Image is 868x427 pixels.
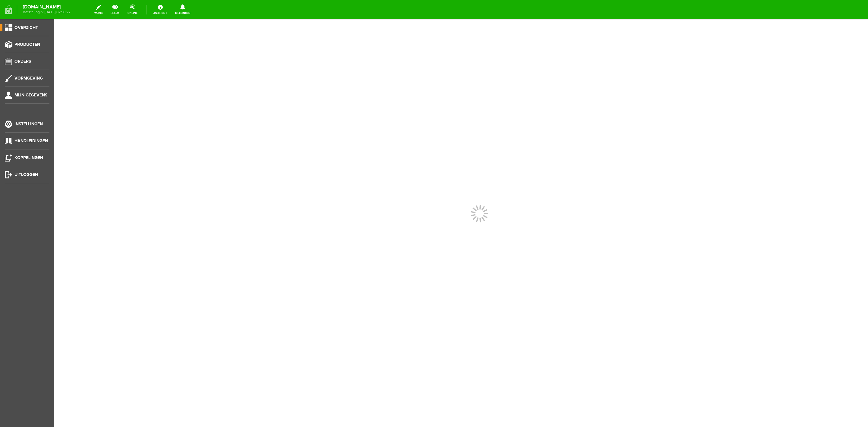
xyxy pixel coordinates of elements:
span: laatste login: [DATE] 07:58:22 [23,11,71,14]
span: Producten [14,42,40,47]
span: Handleidingen [14,138,48,143]
span: Instellingen [14,121,43,127]
span: Vormgeving [14,76,43,81]
span: Orders [14,59,31,64]
span: Overzicht [14,25,38,30]
a: online [124,3,141,16]
span: Uitloggen [14,172,38,177]
a: Assistent [150,3,171,16]
a: wijzig [91,3,106,16]
span: Mijn gegevens [14,93,47,98]
a: bekijk [107,3,123,16]
strong: [DOMAIN_NAME] [23,5,71,9]
a: Meldingen [171,3,194,16]
span: Koppelingen [14,155,43,160]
